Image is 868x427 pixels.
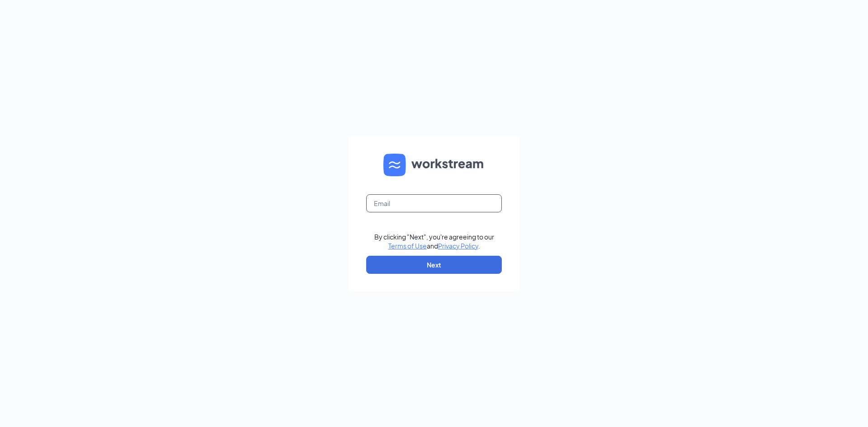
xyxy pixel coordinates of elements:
[383,154,485,176] img: WS logo and Workstream text
[366,194,502,212] input: Email
[366,256,502,274] button: Next
[438,242,478,250] a: Privacy Policy
[374,232,494,250] div: By clicking "Next", you're agreeing to our and .
[388,242,427,250] a: Terms of Use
